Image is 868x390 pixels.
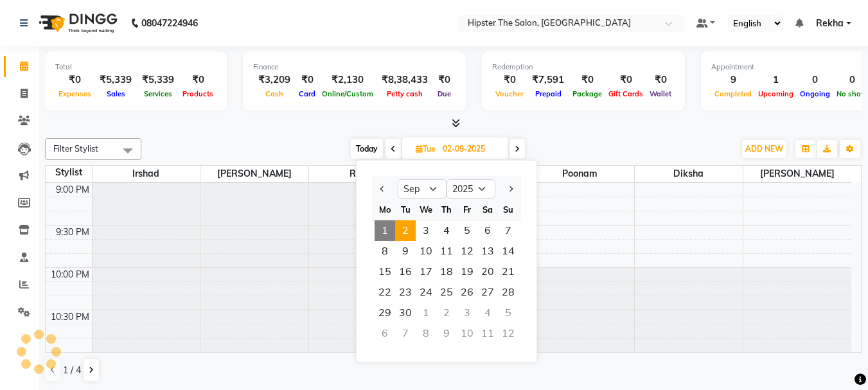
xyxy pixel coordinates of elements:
[179,89,217,98] span: Products
[395,282,416,303] div: Tuesday, September 23, 2025
[711,73,755,87] div: 9
[55,89,94,98] span: Expenses
[416,282,436,303] span: 24
[53,183,92,197] div: 9:00 PM
[416,241,436,261] div: Wednesday, September 10, 2025
[477,282,498,303] div: Saturday, September 27, 2025
[416,323,436,344] div: Wednesday, October 8, 2025
[141,5,198,41] b: 08047224946
[457,282,477,303] span: 26
[498,282,518,303] div: Sunday, September 28, 2025
[63,364,81,377] span: 1 / 4
[33,5,121,41] img: logo
[395,282,416,303] span: 23
[457,241,477,261] div: Friday, September 12, 2025
[457,241,477,261] span: 12
[395,241,416,261] span: 9
[55,62,217,73] div: Total
[605,73,646,87] div: ₹0
[103,89,128,98] span: Sales
[498,303,518,323] div: Sunday, October 5, 2025
[498,220,518,241] span: 7
[375,261,395,282] span: 15
[395,303,416,323] span: 30
[745,144,783,154] span: ADD NEW
[375,282,395,303] span: 22
[797,89,833,98] span: Ongoing
[416,303,436,323] div: Wednesday, October 1, 2025
[296,89,319,98] span: Card
[375,323,395,344] div: Monday, October 6, 2025
[179,73,217,87] div: ₹0
[395,220,416,241] span: 2
[477,282,498,303] span: 27
[477,303,498,323] div: Saturday, October 4, 2025
[53,226,92,239] div: 9:30 PM
[457,261,477,282] div: Friday, September 19, 2025
[395,241,416,261] div: Tuesday, September 9, 2025
[569,73,605,87] div: ₹0
[436,282,457,303] div: Thursday, September 25, 2025
[48,268,92,281] div: 10:00 PM
[742,140,786,158] button: ADD NEW
[436,303,457,323] div: Thursday, October 2, 2025
[457,220,477,241] span: 5
[93,166,200,182] span: Irshad
[498,220,518,241] div: Sunday, September 7, 2025
[447,179,495,199] select: Select year
[375,241,395,261] span: 8
[646,73,675,87] div: ₹0
[351,139,383,159] span: Today
[436,282,457,303] span: 25
[436,199,457,220] div: Th
[498,261,518,282] div: Sunday, September 21, 2025
[412,144,439,154] span: Tue
[477,241,498,261] div: Saturday, September 13, 2025
[94,73,137,87] div: ₹5,339
[498,323,518,344] div: Sunday, October 12, 2025
[436,261,457,282] div: Thursday, September 18, 2025
[477,261,498,282] span: 20
[457,303,477,323] div: Friday, October 3, 2025
[309,166,417,182] span: Rekha
[384,89,426,98] span: Petty cash
[498,241,518,261] span: 14
[319,89,376,98] span: Online/Custom
[395,303,416,323] div: Tuesday, September 30, 2025
[439,139,503,159] input: 2025-09-02
[492,62,675,73] div: Redemption
[743,166,851,182] span: [PERSON_NAME]
[395,220,416,241] div: Tuesday, September 2, 2025
[416,241,436,261] span: 10
[395,199,416,220] div: Tu
[711,89,755,98] span: Completed
[319,73,376,87] div: ₹2,130
[395,261,416,282] div: Tuesday, September 16, 2025
[569,89,605,98] span: Package
[53,143,98,154] span: Filter Stylist
[605,89,646,98] span: Gift Cards
[395,323,416,344] div: Tuesday, October 7, 2025
[375,303,395,323] span: 29
[457,282,477,303] div: Friday, September 26, 2025
[492,73,527,87] div: ₹0
[477,241,498,261] span: 13
[498,199,518,220] div: Su
[532,89,565,98] span: Prepaid
[398,179,447,199] select: Select month
[436,323,457,344] div: Thursday, October 9, 2025
[755,73,797,87] div: 1
[457,199,477,220] div: Fr
[505,179,516,199] button: Next month
[477,323,498,344] div: Saturday, October 11, 2025
[477,199,498,220] div: Sa
[416,261,436,282] span: 17
[436,261,457,282] span: 18
[498,282,518,303] span: 28
[377,179,388,199] button: Previous month
[433,73,456,87] div: ₹0
[755,89,797,98] span: Upcoming
[436,220,457,241] span: 4
[375,282,395,303] div: Monday, September 22, 2025
[416,220,436,241] span: 3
